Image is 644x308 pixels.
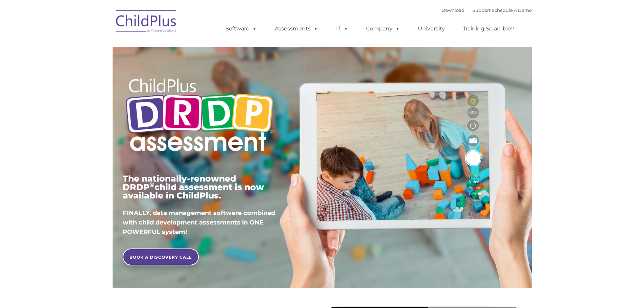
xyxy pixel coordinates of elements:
a: IT [329,22,355,35]
span: The nationally-renowned DRDP child assessment is now available in ChildPlus. [123,173,264,200]
a: Company [359,22,407,35]
a: University [411,22,452,35]
img: Copyright - DRDP Logo Light [123,69,276,163]
span: FINALLY, data management software combined with child development assessments in ONE POWERFUL sys... [123,209,275,236]
img: ChildPlus by Procare Solutions [113,5,180,39]
a: Assessments [268,22,325,35]
a: BOOK A DISCOVERY CALL [123,248,199,265]
a: Support [473,7,491,13]
font: | [442,7,532,13]
sup: © [149,181,154,189]
a: Download [442,7,464,13]
a: Software [219,22,264,35]
a: Training Scramble!! [456,22,521,35]
a: Schedule A Demo [492,7,532,13]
